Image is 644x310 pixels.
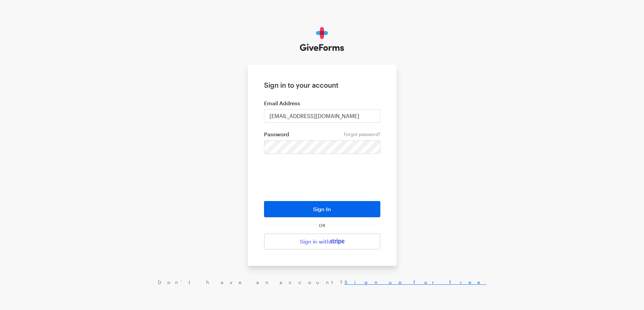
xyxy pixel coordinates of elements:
img: stripe-07469f1003232ad58a8838275b02f7af1ac9ba95304e10fa954b414cd571f63b.svg [330,238,344,245]
div: Don’t have an account? [7,279,637,285]
img: GiveForms [300,27,344,51]
a: Sign up for free [344,279,486,285]
iframe: reCAPTCHA [271,164,374,190]
a: Forgot password? [344,132,380,137]
label: Password [264,131,380,138]
h1: Sign in to your account [264,81,380,89]
span: OR [317,223,327,228]
label: Email Address [264,100,380,107]
button: Sign In [264,201,380,217]
a: Sign in with [264,233,380,250]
